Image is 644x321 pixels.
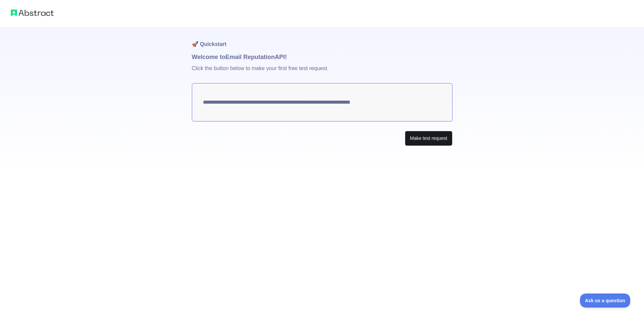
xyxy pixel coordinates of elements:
[405,131,452,146] button: Make test request
[192,62,452,83] p: Click the button below to make your first free test request.
[11,8,54,17] img: Abstract logo
[192,27,452,52] h1: 🚀 Quickstart
[580,293,631,308] iframe: Toggle Customer Support
[192,52,452,62] h1: Welcome to Email Reputation API!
